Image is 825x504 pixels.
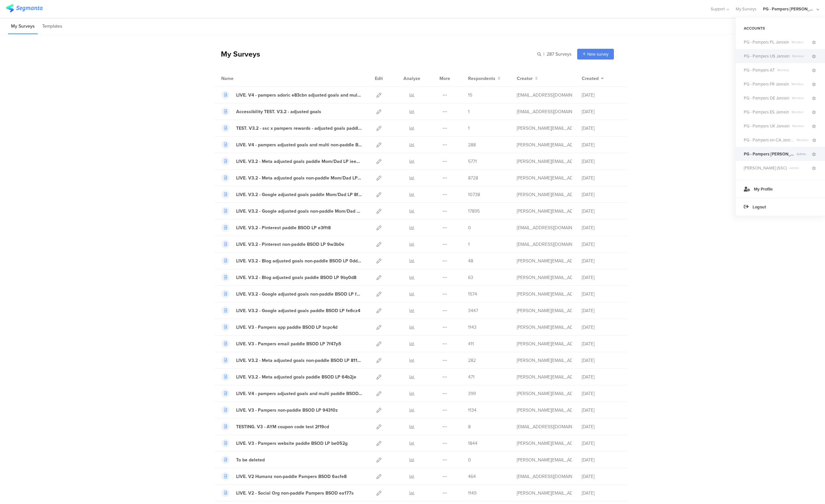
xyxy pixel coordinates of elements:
div: LIVE. V3.2 - Google adjusted goals non-paddle BSOD LP f0dch1 [236,291,362,298]
div: [DATE] [582,92,621,99]
div: LIVE. V3 - Pampers website paddle BSOD LP be052g [236,440,348,447]
div: aguiar.s@pg.com [517,274,572,281]
div: [DATE] [582,158,621,165]
span: 288 [468,141,476,148]
div: Edit [372,70,386,86]
span: Member [790,124,811,128]
div: aguiar.s@pg.com [517,457,572,463]
a: LIVE. V3.2 - Google adjusted goals non-paddle Mom/Dad LP 42vc37 [221,207,362,215]
a: My Profile [736,180,825,198]
div: [DATE] [582,473,621,480]
div: aguiar.s@pg.com [517,307,572,314]
span: 8 [468,423,471,430]
div: LIVE. V4 - pampers adoric e83cbn adjusted goals and multi BSOD LP [236,92,362,99]
div: aguiar.s@pg.com [517,440,572,447]
div: LIVE. V3 - Pampers non-paddle BSOD LP 94310z [236,407,338,414]
a: LIVE. V3 - Pampers app paddle BSOD LP bcpc4d [221,323,337,331]
a: LIVE. V3 - Pampers non-paddle BSOD LP 94310z [221,406,338,414]
div: hougui.yh.1@pg.com [517,473,572,480]
button: Creator [517,75,538,82]
div: hougui.yh.1@pg.com [517,224,572,231]
span: Respondents [468,75,495,82]
span: 15 [468,92,472,99]
span: My Profile [754,186,773,192]
span: Admin [787,166,811,170]
div: aguiar.s@pg.com [517,125,572,132]
div: [DATE] [582,258,621,264]
span: PG - Pampers AT [744,67,775,73]
span: PG - Pampers ES Janrain [744,109,789,115]
span: 1134 [468,407,476,414]
div: aguiar.s@pg.com [517,407,572,414]
span: 8728 [468,175,478,181]
span: 48 [468,258,473,264]
div: aguiar.s@pg.com [517,324,572,331]
span: PG - Pampers PL Janrain [744,39,789,45]
button: Respondents [468,75,501,82]
div: LIVE. V3.2 - Blog adjusted goals non-paddle BSOD LP 0dd60g [236,258,362,264]
div: hougui.yh.1@pg.com [517,241,572,248]
a: LIVE. V3.2 - Meta adjusted goals non-paddle Mom/Dad LP afxe35 [221,174,362,182]
span: 1844 [468,440,477,447]
span: 1 [468,241,470,248]
div: [DATE] [582,490,621,497]
a: LIVE. V3.2 - Blog adjusted goals non-paddle BSOD LP 0dd60g [221,257,362,265]
div: More [438,70,452,86]
li: My Surveys [8,19,38,34]
div: [DATE] [582,191,621,198]
div: [DATE] [582,423,621,430]
div: LIVE. V3.2 - Google adjusted goals paddle BSOD LP fe6cz4 [236,307,360,314]
div: LIVE. V2 Humanz non-paddle Pampers BSOD 6acfe8 [236,473,347,480]
div: [DATE] [582,175,621,181]
a: LIVE. V3.2 - Google adjusted goals non-paddle BSOD LP f0dch1 [221,290,362,298]
span: New survey [587,51,608,57]
span: Member [794,138,811,142]
div: LIVE. V2 - Social Org non-paddle Pampers BSOD ea177s [236,490,354,497]
span: 282 [468,357,476,364]
span: 17895 [468,208,480,215]
span: | [542,51,545,58]
span: Logout [753,204,766,210]
span: 287 Surveys [547,51,572,58]
span: Member [775,68,811,73]
div: [DATE] [582,224,621,231]
a: LIVE. V2 - Social Org non-paddle Pampers BSOD ea177s [221,489,354,497]
span: 63 [468,274,473,281]
span: PG - Pampers US Janrain [744,53,790,59]
a: LIVE. V3.2 - Meta adjusted goals non-paddle BSOD LP 811fie [221,356,362,365]
div: [DATE] [582,357,621,364]
span: Support [711,6,725,12]
div: [DATE] [582,440,621,447]
span: PG - Pampers UK Janrain [744,123,790,129]
span: 1149 [468,490,476,497]
span: Member [789,82,811,86]
div: aguiar.s@pg.com [517,490,572,497]
div: LIVE. V3.2 - Meta adjusted goals non-paddle Mom/Dad LP afxe35 [236,175,362,181]
div: [DATE] [582,307,621,314]
div: [DATE] [582,457,621,463]
div: LIVE. V3.2 - Google adjusted goals non-paddle Mom/Dad LP 42vc37 [236,208,362,215]
img: segmanta logo [6,4,43,12]
span: 0 [468,224,471,231]
div: LIVE. V3 - Pampers email paddle BSOD LP 7f47p5 [236,340,341,347]
div: Name [221,75,260,82]
a: LIVE. V3 - Pampers email paddle BSOD LP 7f47p5 [221,339,341,348]
div: LIVE. V3.2 - Blog adjusted goals paddle BSOD LP 9by0d8 [236,274,356,281]
span: 1 [468,125,470,132]
div: LIVE. V3.2 - Pinterest non-paddle BSOD LP 9w3b0e [236,241,344,248]
span: 5771 [468,158,477,165]
div: LIVE. V3.2 - Meta adjusted goals paddle Mom/Dad LP iee78e [236,158,362,165]
a: LIVE. V3.2 - Meta adjusted goals paddle Mom/Dad LP iee78e [221,157,362,166]
a: LIVE. V3.2 - Google adjusted goals paddle BSOD LP fe6cz4 [221,306,360,315]
a: TESTING. V3 - AYM coupon code test 2f19cd [221,422,329,431]
div: PG - Pampers [PERSON_NAME] [763,6,815,12]
span: PG - Pampers FR Janrain [744,81,789,87]
div: [DATE] [582,274,621,281]
div: hougui.yh.1@pg.com [517,423,572,430]
div: [DATE] [582,374,621,380]
span: 1143 [468,324,476,331]
span: Yoav Hougui (SSC) [744,165,787,171]
div: aguiar.s@pg.com [517,258,572,264]
a: LIVE. V2 Humanz non-paddle Pampers BSOD 6acfe8 [221,472,347,481]
a: To be deleted [221,456,265,464]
